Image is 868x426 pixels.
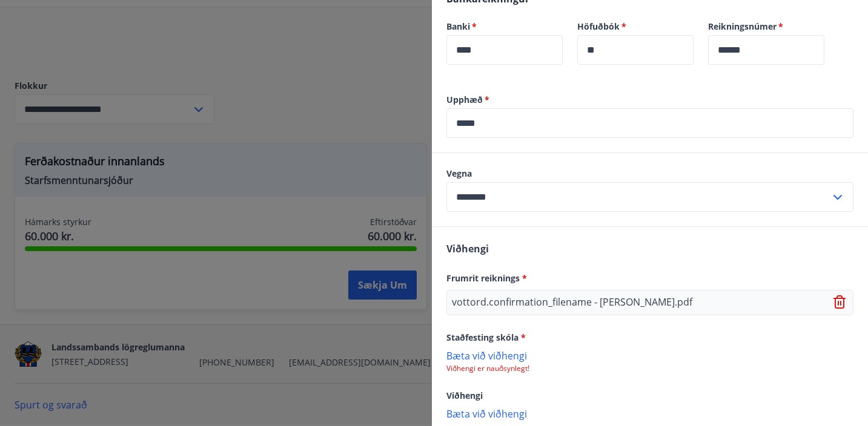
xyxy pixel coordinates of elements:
label: Höfuðbók [577,21,694,33]
span: Staðfesting skóla [446,332,526,343]
p: Bæta við viðhengi [446,407,853,419]
label: Upphæð [446,94,853,106]
p: Viðhengi er nauðsynlegt! [446,364,853,373]
p: Bæta við viðhengi [446,349,853,361]
label: Vegna [446,168,853,180]
p: vottord.confirmation_filename - [PERSON_NAME].pdf [452,295,692,310]
label: Reikningsnúmer [708,21,824,33]
div: Upphæð [446,108,853,138]
span: Viðhengi [446,390,483,401]
span: Frumrit reiknings [446,272,527,284]
label: Banki [446,21,563,33]
span: Viðhengi [446,242,489,255]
